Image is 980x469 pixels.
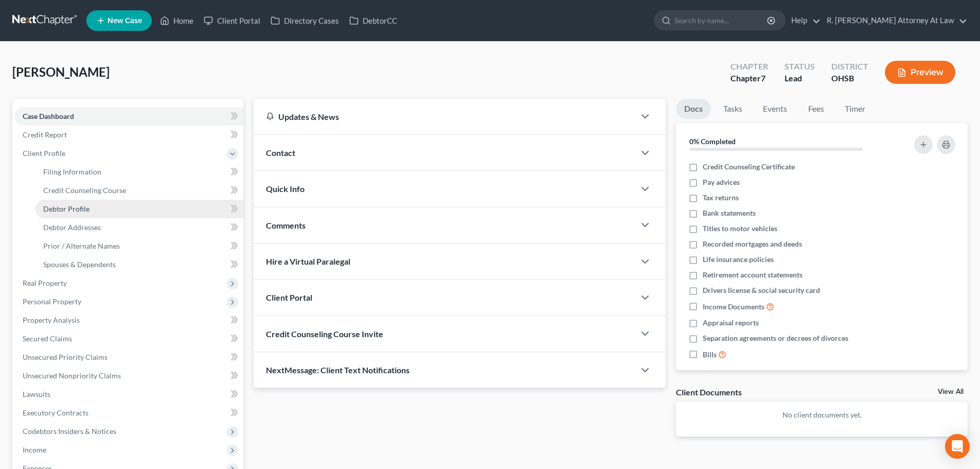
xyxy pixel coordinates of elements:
[14,329,243,348] a: Secured Claims
[703,318,759,328] span: Appraisal reports
[23,353,108,361] span: Unsecured Priority Claims
[885,61,955,84] button: Preview
[730,73,768,84] div: Chapter
[730,61,768,73] div: Chapter
[676,387,742,397] div: Client Documents
[35,181,243,200] a: Credit Counseling Course
[755,99,795,119] a: Events
[35,218,243,237] a: Debtor Addresses
[703,285,820,296] span: Drivers license & social security card
[703,302,764,312] span: Income Documents
[836,99,874,119] a: Timer
[35,255,243,274] a: Spouses & Dependents
[43,241,120,250] span: Prior / Alternate Names
[266,292,312,302] span: Client Portal
[799,99,832,119] a: Fees
[703,223,777,234] span: Titles to motor vehicles
[831,73,868,84] div: OHSB
[266,148,295,158] span: Contact
[35,237,243,255] a: Prior / Alternate Names
[761,73,765,83] span: 7
[703,208,756,218] span: Bank statements
[266,220,306,230] span: Comments
[23,130,67,139] span: Credit Report
[43,223,101,232] span: Debtor Addresses
[703,177,740,187] span: Pay advices
[265,11,344,30] a: Directory Cases
[108,17,142,25] span: New Case
[689,137,736,146] strong: 0% Completed
[43,167,101,176] span: Filing Information
[14,385,243,404] a: Lawsuits
[14,348,243,367] a: Unsecured Priority Claims
[23,334,72,343] span: Secured Claims
[23,279,67,287] span: Real Property
[23,408,88,417] span: Executory Contracts
[703,162,795,172] span: Credit Counseling Certificate
[676,99,711,119] a: Docs
[703,333,848,343] span: Separation agreements or decrees of divorces
[155,11,199,30] a: Home
[684,410,959,420] p: No client documents yet.
[23,390,50,398] span: Lawsuits
[786,11,821,30] a: Help
[14,367,243,385] a: Unsecured Nonpriority Claims
[344,11,402,30] a: DebtorCC
[199,11,265,30] a: Client Portal
[23,149,65,158] span: Client Profile
[266,365,409,375] span: NextMessage: Client Text Notifications
[14,311,243,329] a: Property Analysis
[822,11,967,30] a: R. [PERSON_NAME] Attorney At Law
[785,73,815,84] div: Lead
[945,434,970,459] div: Open Intercom Messenger
[14,126,243,144] a: Credit Report
[23,427,116,436] span: Codebtors Insiders & Notices
[23,316,80,324] span: Property Analysis
[938,388,964,395] a: View All
[23,371,121,380] span: Unsecured Nonpriority Claims
[715,99,751,119] a: Tasks
[266,256,350,266] span: Hire a Virtual Paralegal
[43,204,90,213] span: Debtor Profile
[23,297,81,306] span: Personal Property
[703,193,739,203] span: Tax returns
[703,350,717,360] span: Bills
[266,184,305,194] span: Quick Info
[23,445,46,454] span: Income
[12,64,110,79] span: [PERSON_NAME]
[43,186,126,195] span: Credit Counseling Course
[14,404,243,422] a: Executory Contracts
[674,11,769,30] input: Search by name...
[703,254,774,265] span: Life insurance policies
[35,200,243,218] a: Debtor Profile
[266,111,622,122] div: Updates & News
[14,107,243,126] a: Case Dashboard
[703,239,802,249] span: Recorded mortgages and deeds
[266,329,383,339] span: Credit Counseling Course Invite
[43,260,116,269] span: Spouses & Dependents
[785,61,815,73] div: Status
[831,61,868,73] div: District
[35,163,243,181] a: Filing Information
[703,270,803,280] span: Retirement account statements
[23,112,74,120] span: Case Dashboard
